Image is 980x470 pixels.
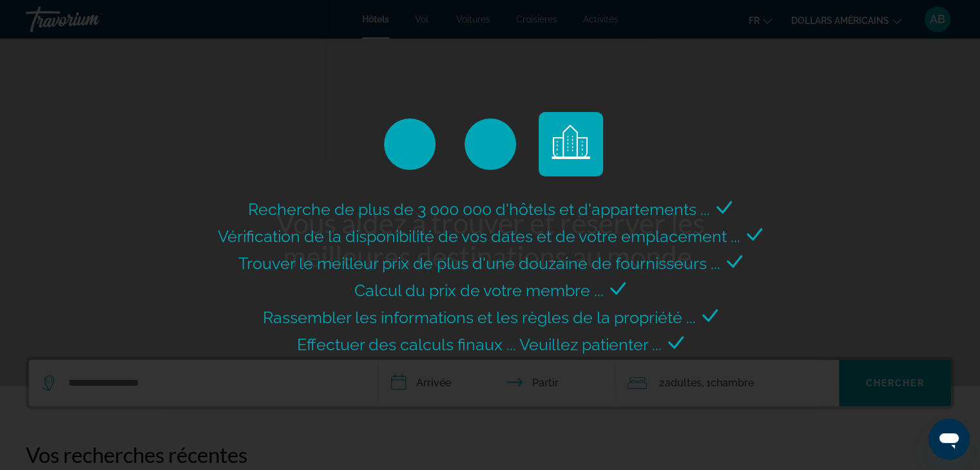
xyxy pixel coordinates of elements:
span: Trouver le meilleur prix de plus d'une douzaine de fournisseurs ... [238,254,720,273]
span: Rassembler les informations et les règles de la propriété ... [263,308,696,327]
span: Effectuer des calculs finaux ... Veuillez patienter ... [297,335,662,354]
span: Vérification de la disponibilité de vos dates et de votre emplacement ... [218,227,740,246]
span: Calcul du prix de votre membre ... [354,281,604,300]
iframe: Bouton de lancement de la fenêtre de messagerie [928,418,970,460]
span: Recherche de plus de 3 000 000 d'hôtels et d'appartements ... [248,200,710,219]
